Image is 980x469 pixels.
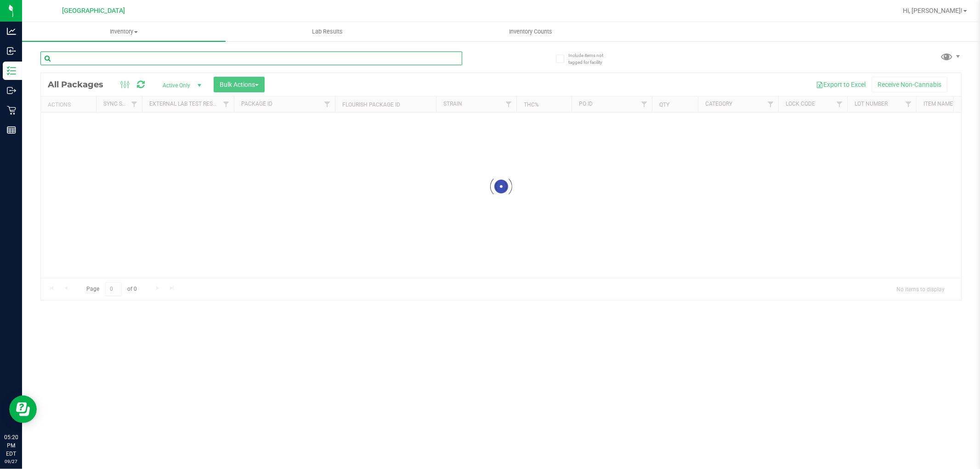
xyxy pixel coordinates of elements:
[497,28,565,36] span: Inventory Counts
[7,86,16,95] inline-svg: Outbound
[22,22,226,41] a: Inventory
[62,7,125,15] span: [GEOGRAPHIC_DATA]
[7,106,16,115] inline-svg: Retail
[7,125,16,135] inline-svg: Reports
[7,46,16,56] inline-svg: Inbound
[7,66,16,75] inline-svg: Inventory
[300,28,355,36] span: Lab Results
[40,51,462,65] input: Search Package ID, Item Name, SKU, Lot or Part Number...
[4,458,18,465] p: 09/27
[903,7,963,14] span: Hi, [PERSON_NAME]!
[226,22,429,41] a: Lab Results
[9,396,37,423] iframe: Resource center
[7,27,16,36] inline-svg: Analytics
[429,22,633,41] a: Inventory Counts
[568,52,614,66] span: Include items not tagged for facility
[4,433,18,458] p: 05:20 PM EDT
[22,28,226,36] span: Inventory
